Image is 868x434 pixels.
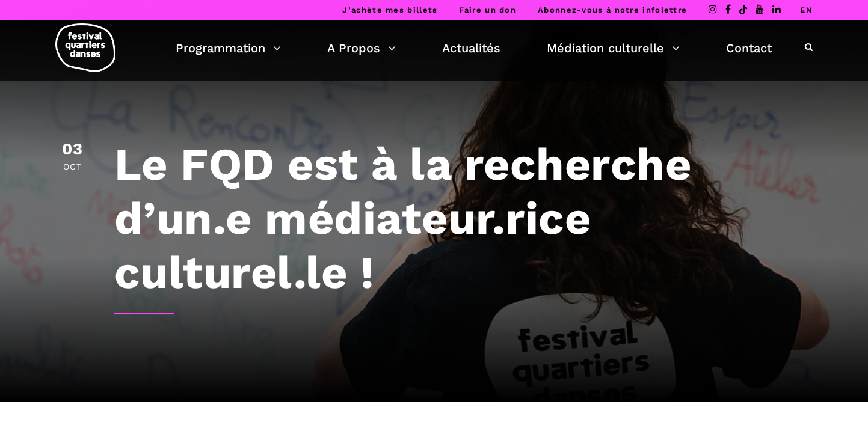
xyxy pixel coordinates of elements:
[176,38,281,58] a: Programmation
[538,5,687,14] a: Abonnez-vous à notre infolettre
[459,5,516,14] a: Faire un don
[547,38,680,58] a: Médiation culturelle
[800,5,813,14] a: EN
[61,141,84,157] div: 03
[342,5,437,14] a: J’achète mes billets
[55,23,115,72] img: logo-fqd-med
[61,162,84,171] div: Oct
[726,38,772,58] a: Contact
[327,38,396,58] a: A Propos
[442,38,500,58] a: Actualités
[114,137,807,299] h1: Le FQD est à la recherche d’un.e médiateur.rice culturel.le !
